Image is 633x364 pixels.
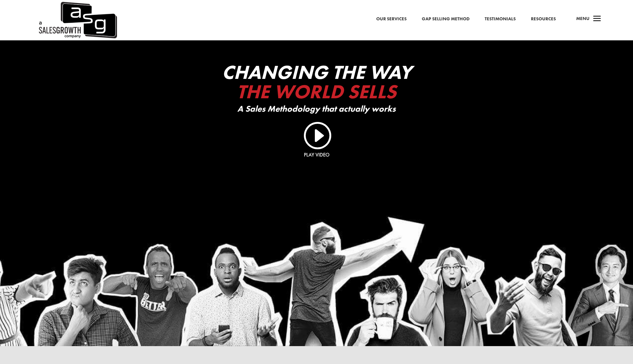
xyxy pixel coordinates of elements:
h2: Changing The Way [195,62,438,104]
span: a [591,13,603,25]
span: The World Sells [237,79,396,104]
a: Testimonials [485,15,516,23]
a: Gap Selling Method [422,15,470,23]
a: Our Services [376,15,407,23]
a: Resources [531,15,556,23]
a: I [302,120,331,149]
span: Menu [576,15,590,22]
p: A Sales Methodology that actually works [195,104,438,114]
a: Play Video [304,151,329,158]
